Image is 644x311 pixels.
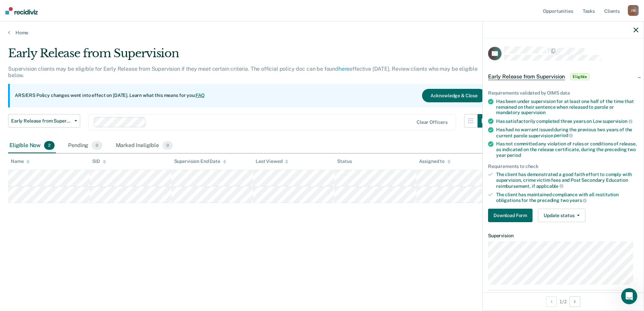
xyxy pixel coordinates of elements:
div: Has had no warrant issued during the previous two years of the current parole supervision [496,127,638,138]
div: Requirements to check [488,164,638,169]
span: period [507,152,521,158]
div: Requirements validated by OIMS data [488,90,638,96]
div: Eligible Now [8,138,56,153]
button: Previous Opportunity [546,296,557,307]
div: Name [11,159,30,164]
div: SID [92,159,106,164]
div: Last Viewed [256,159,288,164]
div: The client has demonstrated a good faith effort to comply with supervision, crime victim fees and... [496,172,638,189]
span: Early Release from Supervision [11,118,72,124]
div: Status [337,159,352,164]
div: The client has maintained compliance with all restitution obligations for the preceding two [496,192,638,203]
a: here [339,66,349,72]
dt: Supervision [488,233,638,239]
iframe: Intercom live chat [621,288,637,304]
img: Recidiviz [5,7,38,14]
a: Home [8,30,636,36]
div: Marked Ineligible [115,138,174,153]
span: 2 [44,141,55,150]
button: Download Form [488,209,533,222]
div: Supervision End Date [174,159,226,164]
p: Supervision clients may be eligible for Early Release from Supervision if they meet certain crite... [8,66,478,78]
span: period [554,133,573,138]
div: Has not committed any violation of rules or conditions of release, as indicated on the release ce... [496,141,638,158]
span: years [570,198,587,203]
span: Early Release from Supervision [488,73,565,80]
div: Early Release from SupervisionEligible [483,66,644,88]
span: 0 [92,141,102,150]
div: Pending [67,138,103,153]
div: 1 / 2 [483,292,644,310]
div: Has satisfactorily completed three years on Low [496,118,638,124]
span: supervision [521,110,546,115]
span: 0 [162,141,173,150]
div: Assigned to [419,159,451,164]
button: Next Opportunity [570,296,580,307]
span: supervision [603,118,632,124]
a: FAQ [196,93,205,98]
span: applicable [536,183,563,189]
span: Eligible [570,73,589,80]
p: ARS/ERS Policy changes went into effect on [DATE]. Learn what this means for you: [15,92,205,99]
div: Has been under supervision for at least one half of the time that remained on their sentence when... [496,99,638,115]
div: J M [628,5,639,16]
button: Acknowledge & Close [422,89,486,102]
div: Clear officers [417,119,448,125]
a: Navigate to form link [488,209,535,222]
button: Update status [538,209,585,222]
div: Early Release from Supervision [8,46,491,66]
